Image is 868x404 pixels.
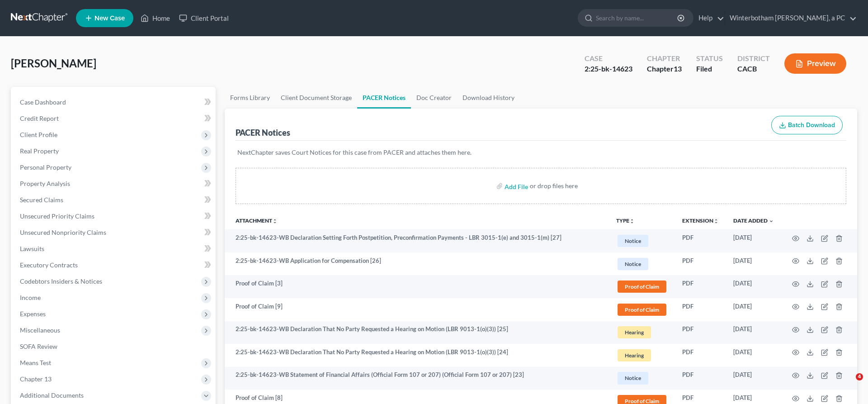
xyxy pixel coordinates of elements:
span: Lawsuits [20,245,44,252]
div: Filed [696,64,723,74]
a: Forms Library [225,87,275,109]
a: Client Portal [175,10,233,26]
a: Home [136,10,175,26]
a: Client Document Storage [275,87,357,109]
a: Notice [616,371,668,385]
td: PDF [675,229,726,252]
div: or drop files here [530,181,578,190]
a: Proof of Claim [616,302,668,317]
span: Hearing [618,326,651,338]
td: 2:25-bk-14623-WB Declaration Setting Forth Postpetition, Preconfirmation Payments - LBR 3015-1(e)... [225,229,609,252]
td: [DATE] [726,275,781,298]
span: Hearing [618,349,651,361]
span: Income [20,294,41,301]
a: Hearing [616,348,668,363]
span: Personal Property [20,163,71,171]
a: SOFA Review [13,338,216,355]
td: [DATE] [726,229,781,252]
span: Miscellaneous [20,326,60,334]
a: Attachmentunfold_more [236,217,278,224]
a: Download History [457,87,520,109]
div: District [737,53,770,64]
span: Expenses [20,310,46,318]
span: Codebtors Insiders & Notices [20,277,102,285]
td: 2:25-bk-14623-WB Declaration That No Party Requested a Hearing on Motion (LBR 9013-1(o)(3)) [24] [225,344,609,367]
td: PDF [675,367,726,390]
span: New Case [94,15,125,22]
a: Doc Creator [411,87,457,109]
td: PDF [675,321,726,344]
a: Winterbotham [PERSON_NAME], a PC [725,10,857,26]
div: 2:25-bk-14623 [585,64,632,74]
td: 2:25-bk-14623-WB Statement of Financial Affairs (Official Form 107 or 207) (Official Form 107 or ... [225,367,609,390]
span: 13 [674,64,682,73]
td: [DATE] [726,344,781,367]
span: Proof of Claim [618,304,666,316]
iframe: Intercom live chat [837,373,859,395]
div: Chapter [647,64,682,74]
td: PDF [675,344,726,367]
div: CACB [737,64,770,74]
div: PACER Notices [236,127,290,138]
span: Real Property [20,147,59,155]
td: PDF [675,252,726,276]
span: Unsecured Priority Claims [20,212,94,220]
span: Means Test [20,359,51,366]
td: PDF [675,298,726,321]
a: Extensionunfold_more [682,217,719,224]
a: Unsecured Nonpriority Claims [13,224,216,241]
input: Search by name... [596,10,679,26]
i: unfold_more [272,219,278,224]
button: Preview [784,53,846,74]
span: Case Dashboard [20,98,66,106]
a: Hearing [616,325,668,340]
a: Credit Report [13,110,216,127]
td: [DATE] [726,298,781,321]
div: Case [585,53,632,64]
span: Credit Report [20,114,59,122]
p: NextChapter saves Court Notices for this case from PACER and attaches them here. [237,148,844,157]
button: TYPEunfold_more [616,218,635,224]
span: Unsecured Nonpriority Claims [20,228,106,236]
span: Notice [618,258,648,270]
td: [DATE] [726,367,781,390]
td: 2:25-bk-14623-WB Application for Compensation [26] [225,252,609,276]
td: Proof of Claim [9] [225,298,609,321]
span: Notice [618,372,648,384]
a: Proof of Claim [616,279,668,294]
a: PACER Notices [357,87,411,109]
td: Proof of Claim [3] [225,275,609,298]
span: Secured Claims [20,196,63,204]
span: Proof of Claim [618,280,666,293]
td: PDF [675,275,726,298]
i: unfold_more [713,219,719,224]
a: Date Added expand_more [733,217,774,224]
a: Notice [616,257,668,271]
button: Batch Download [771,116,843,135]
td: 2:25-bk-14623-WB Declaration That No Party Requested a Hearing on Motion (LBR 9013-1(o)(3)) [25] [225,321,609,344]
div: Chapter [647,53,682,64]
a: Unsecured Priority Claims [13,208,216,224]
a: Executory Contracts [13,257,216,273]
i: unfold_more [629,219,635,224]
a: Secured Claims [13,192,216,208]
span: SOFA Review [20,342,57,350]
span: Property Analysis [20,180,70,187]
span: Batch Download [788,121,835,129]
span: Additional Documents [20,391,84,399]
span: Notice [618,235,648,247]
span: 4 [856,373,863,380]
div: Status [696,53,723,64]
span: [PERSON_NAME] [11,57,96,70]
a: Case Dashboard [13,94,216,110]
span: Chapter 13 [20,375,52,383]
span: Client Profile [20,131,57,138]
a: Notice [616,233,668,248]
a: Property Analysis [13,176,216,192]
span: Executory Contracts [20,261,78,269]
a: Help [694,10,724,26]
i: expand_more [769,219,774,224]
a: Lawsuits [13,241,216,257]
td: [DATE] [726,321,781,344]
td: [DATE] [726,252,781,276]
